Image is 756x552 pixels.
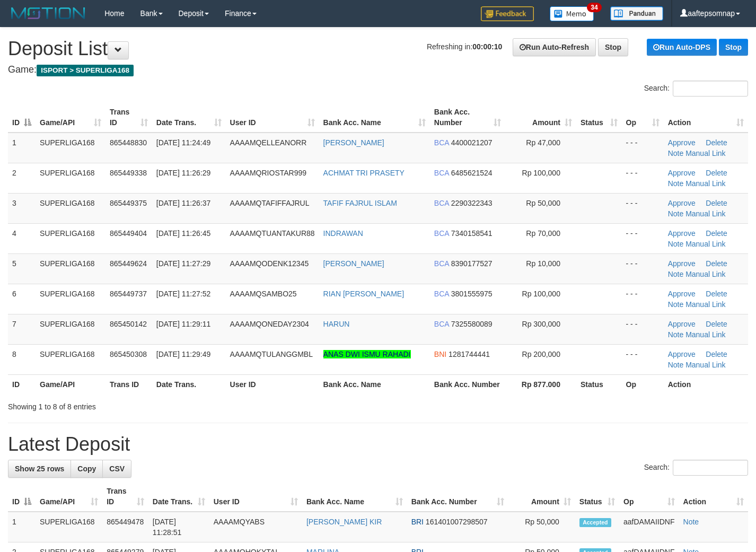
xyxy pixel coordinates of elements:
span: [DATE] 11:29:49 [156,350,210,358]
td: - - - [622,133,664,163]
a: Manual Link [685,361,726,369]
a: Approve [668,290,696,298]
td: SUPERLIGA168 [36,512,102,542]
span: 865449375 [110,199,147,207]
a: Delete [706,259,727,268]
th: Rp 877.000 [505,374,576,394]
td: - - - [622,163,664,193]
td: SUPERLIGA168 [36,253,106,284]
a: Approve [668,320,696,328]
th: ID [8,374,36,394]
a: Delete [706,320,727,328]
td: - - - [622,284,664,314]
span: Show 25 rows [15,465,64,473]
span: BCA [434,199,449,207]
th: Bank Acc. Name: activate to sort column ascending [319,102,430,133]
span: 34 [587,3,601,12]
span: Rp 100,000 [522,169,560,177]
span: AAAAMQTULANGGMBL [230,350,313,358]
a: Show 25 rows [8,460,71,478]
span: Rp 10,000 [526,259,560,268]
a: Approve [668,199,696,207]
th: Bank Acc. Name: activate to sort column ascending [302,481,407,512]
th: Date Trans.: activate to sort column ascending [148,481,209,512]
td: [DATE] 11:28:51 [148,512,209,542]
a: Delete [706,290,727,298]
a: ACHMAT TRI PRASETY [323,169,405,177]
span: Accepted [579,518,611,527]
a: Note [668,149,684,157]
th: Date Trans.: activate to sort column ascending [152,102,226,133]
a: Note [668,330,684,339]
span: AAAAMQRIOSTAR999 [230,169,306,177]
th: Status: activate to sort column ascending [576,102,622,133]
a: Note [668,209,684,218]
td: 3 [8,193,36,223]
td: - - - [622,253,664,284]
td: 1 [8,133,36,163]
input: Search: [673,460,748,476]
th: Action: activate to sort column ascending [679,481,748,512]
th: ID: activate to sort column descending [8,102,36,133]
img: MOTION_logo.png [8,5,89,21]
td: 865449478 [102,512,148,542]
span: Copy 6485621524 to clipboard [451,169,493,177]
img: Button%20Memo.svg [550,6,594,21]
a: Approve [668,169,696,177]
th: Bank Acc. Number [430,374,505,394]
span: AAAAMQTUANTAKUR88 [230,229,315,238]
a: Stop [719,39,748,56]
span: 865449404 [110,229,147,238]
span: AAAAMQODENK12345 [230,259,309,268]
span: BCA [434,138,449,147]
a: [PERSON_NAME] KIR [306,518,382,526]
span: [DATE] 11:24:49 [156,138,210,147]
a: INDRAWAN [323,229,363,238]
a: Manual Link [685,179,726,188]
th: Action [664,374,748,394]
span: Copy 7325580089 to clipboard [451,320,493,328]
a: Note [668,240,684,248]
a: Note [668,270,684,278]
th: Bank Acc. Name [319,374,430,394]
span: BNI [434,350,446,358]
span: BCA [434,259,449,268]
td: SUPERLIGA168 [36,223,106,253]
th: Status: activate to sort column ascending [575,481,619,512]
td: 5 [8,253,36,284]
a: ANAS DWI ISMU RAHADI [323,350,411,358]
a: HARUN [323,320,350,328]
label: Search: [644,81,748,97]
span: Rp 50,000 [526,199,560,207]
a: Delete [706,138,727,147]
a: Approve [668,138,696,147]
span: Rp 200,000 [522,350,560,358]
a: Approve [668,229,696,238]
a: Note [668,361,684,369]
th: Action: activate to sort column ascending [664,102,748,133]
img: panduan.png [610,6,663,21]
a: Delete [706,229,727,238]
a: Delete [706,350,727,358]
a: Manual Link [685,270,726,278]
a: Copy [71,460,103,478]
label: Search: [644,460,748,476]
a: [PERSON_NAME] [323,138,384,147]
strong: 00:00:10 [472,42,502,51]
h1: Latest Deposit [8,434,748,455]
th: User ID: activate to sort column ascending [209,481,302,512]
th: Bank Acc. Number: activate to sort column ascending [407,481,509,512]
a: Delete [706,199,727,207]
a: Run Auto-Refresh [513,38,596,56]
span: [DATE] 11:26:37 [156,199,210,207]
span: AAAAMQONEDAY2304 [230,320,309,328]
td: 1 [8,512,36,542]
span: 865449338 [110,169,147,177]
td: AAAAMQYABS [209,512,302,542]
th: Game/API: activate to sort column ascending [36,102,106,133]
input: Search: [673,81,748,97]
a: RIAN [PERSON_NAME] [323,290,404,298]
span: BCA [434,229,449,238]
a: Note [668,300,684,309]
th: Game/API: activate to sort column ascending [36,481,102,512]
